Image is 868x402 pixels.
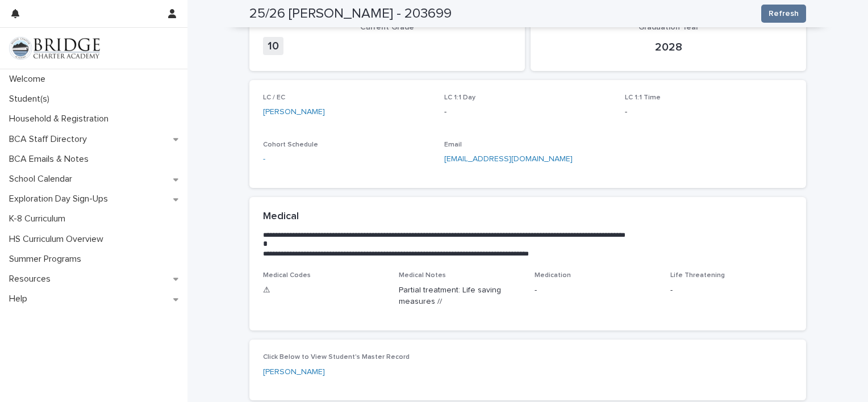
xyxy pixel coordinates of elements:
h2: Medical [263,211,299,223]
p: Household & Registration [5,114,118,124]
p: - [625,106,792,118]
p: BCA Staff Directory [5,134,96,145]
p: 2028 [544,40,792,54]
span: Life Threatening [670,272,725,279]
p: Partial treatment: Life saving measures // [399,284,521,308]
span: Current Grade [360,23,414,31]
p: - [535,284,657,296]
p: Student(s) [5,94,59,104]
a: - [263,153,265,165]
h2: 25/26 [PERSON_NAME] - 203699 [249,6,452,22]
p: HS Curriculum Overview [5,234,112,245]
a: [EMAIL_ADDRESS][DOMAIN_NAME] [444,155,573,163]
span: Email [444,141,462,148]
span: LC 1:1 Time [625,94,661,101]
span: Graduation Year [639,23,699,31]
span: Refresh [769,8,799,19]
p: Exploration Day Sign-Ups [5,194,117,204]
p: - [670,284,792,296]
span: Click Below to View Student's Master Record [263,354,410,361]
p: Resources [5,274,60,284]
p: Welcome [5,74,55,85]
span: LC 1:1 Day [444,94,475,101]
img: V1C1m3IdTEidaUdm9Hs0 [9,37,100,60]
p: ⚠ [263,284,385,296]
span: Medication [535,272,571,279]
span: 10 [263,37,283,55]
span: Medical Codes [263,272,311,279]
a: [PERSON_NAME] [263,106,325,118]
p: - [444,106,612,118]
p: Summer Programs [5,254,90,265]
p: School Calendar [5,174,81,185]
p: K-8 Curriculum [5,213,74,224]
span: Cohort Schedule [263,141,318,148]
p: BCA Emails & Notes [5,154,98,165]
a: [PERSON_NAME] [263,366,325,378]
button: Refresh [761,5,806,23]
span: Medical Notes [399,272,446,279]
span: LC / EC [263,94,285,101]
p: Help [5,294,36,304]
